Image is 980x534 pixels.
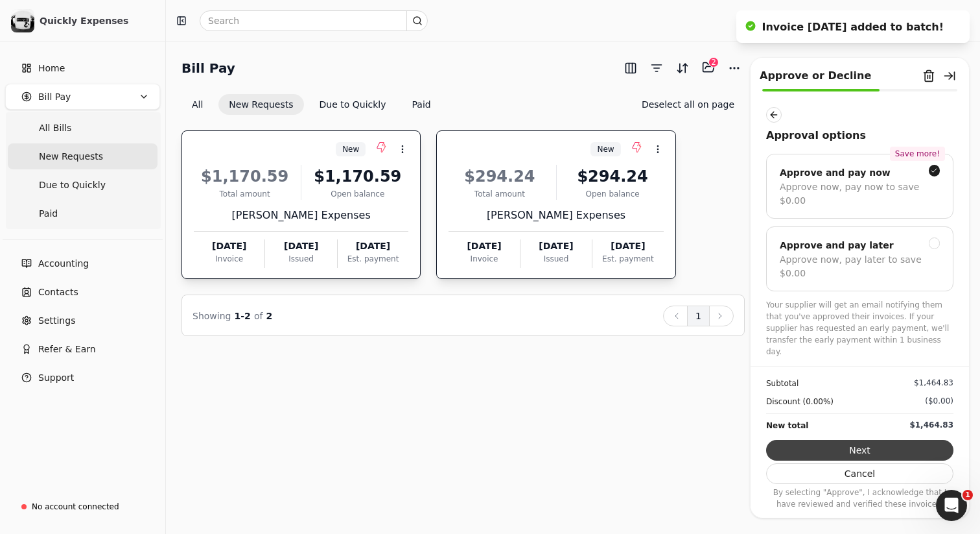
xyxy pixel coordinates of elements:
span: Home [38,62,65,75]
button: Deselect all on page [631,94,745,115]
span: New [597,143,614,155]
span: 2 [266,311,273,321]
button: New Requests [218,94,303,115]
div: 2 [708,57,719,67]
div: Issued [265,253,336,265]
span: Refer & Earn [38,343,96,356]
span: Contacts [38,285,78,299]
div: Open balance [562,188,664,200]
div: [DATE] [265,239,336,253]
span: New [342,143,359,155]
span: New Requests [39,150,103,164]
div: $294.24 [449,165,550,188]
div: Total amount [194,188,296,200]
h2: Bill Pay [181,58,235,79]
div: Issued [520,253,592,265]
button: 1 [687,306,710,326]
div: Approve now, pay now to save $0.00 [780,180,940,208]
span: Settings [38,314,75,328]
a: Due to Quickly [8,172,157,198]
div: Invoice [194,253,264,265]
a: New Requests [8,143,157,169]
div: $1,170.59 [307,165,408,188]
span: Bill Pay [38,90,71,104]
div: Approve now, pay later to save $0.00 [780,253,940,280]
div: Approve and pay now [780,165,891,180]
div: New total [766,419,808,432]
div: ($0.00) [925,395,953,407]
div: Invoice [DATE] added to batch! [762,19,944,35]
div: Est. payment [592,253,663,265]
div: [DATE] [449,239,519,253]
img: a7430e03-5703-430b-9462-2a807a799ba4.jpeg [11,9,34,32]
div: No account connected [32,501,119,513]
div: [DATE] [194,239,264,253]
div: $1,464.83 [909,419,953,431]
p: Your supplier will get an email notifying them that you've approved their invoices. If your suppl... [766,299,953,358]
button: Support [5,365,160,391]
button: Batch (2) [698,57,719,78]
span: 1 [962,490,973,500]
div: $1,170.59 [194,165,296,188]
div: [PERSON_NAME] Expenses [449,208,663,223]
span: All Bills [39,121,71,135]
div: [DATE] [592,239,663,253]
div: Save more! [890,147,945,161]
button: Bill Pay [5,84,160,110]
span: Due to Quickly [39,178,106,192]
div: Total amount [449,188,550,200]
a: Accounting [5,250,160,276]
button: More [724,58,745,79]
p: By selecting "Approve", I acknowledge that I have reviewed and verified these invoices. [766,487,953,510]
iframe: Intercom live chat [936,490,967,521]
button: All [181,94,213,115]
span: Paid [39,207,58,221]
a: No account connected [5,495,160,518]
div: [PERSON_NAME] Expenses [194,208,408,223]
button: Paid [402,94,441,115]
a: All Bills [8,115,157,141]
div: $1,464.83 [914,377,953,389]
button: Cancel [766,463,953,484]
div: Est. payment [338,253,408,265]
div: Invoice filter options [181,94,441,115]
div: [DATE] [338,239,408,253]
span: 1 - 2 [235,311,251,321]
button: Refer & Earn [5,336,160,362]
div: Approve and pay later [780,237,894,253]
div: Approval options [766,128,953,143]
a: Contacts [5,279,160,305]
span: Accounting [38,257,89,271]
div: Subtotal [766,377,799,390]
div: Invoice [449,253,519,265]
div: Discount (0.00%) [766,395,834,408]
span: Support [38,371,74,385]
button: Due to Quickly [309,94,397,115]
a: Paid [8,200,157,226]
div: Approve or Decline [760,68,871,84]
button: Sort [672,58,693,79]
button: Next [766,440,953,461]
div: Quickly Expenses [40,14,154,27]
div: $294.24 [562,165,664,188]
a: Home [5,55,160,81]
span: Showing [192,311,231,321]
span: of [254,311,263,321]
div: Open balance [307,188,408,200]
div: [DATE] [520,239,592,253]
input: Search [200,10,428,31]
a: Settings [5,308,160,334]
